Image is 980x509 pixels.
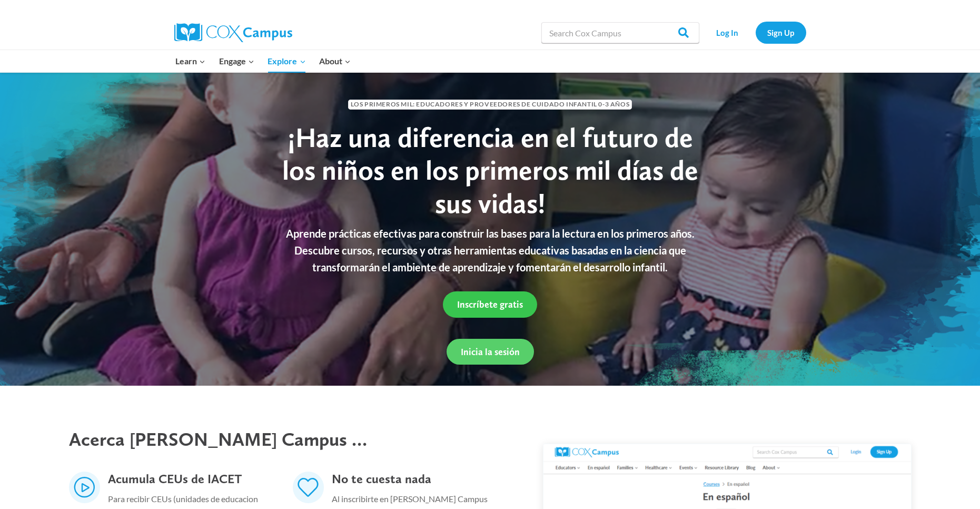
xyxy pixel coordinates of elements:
nav: Secondary Navigation [705,22,806,43]
button: Child menu of Explore [261,50,313,72]
span: Inscríbete gratis [457,299,523,310]
a: Log In [705,22,750,43]
button: Child menu of About [312,50,358,72]
p: Aprende prácticas efectivas para construir las bases para la lectura en los primeros años. Descub... [277,225,704,276]
button: Child menu of Engage [212,50,261,72]
span: Inicia la sesión [461,346,520,357]
a: Inicia la sesión [447,339,534,365]
span: ¡Haz una diferencia en el futuro de los niños en los primeros mil días de sus vidas! [282,121,698,220]
span: Acerca [PERSON_NAME] Campus … [69,428,367,451]
input: Search Cox Campus [541,22,699,43]
a: Inscríbete gratis [443,291,537,317]
span: Acumula CEUs de IACET [108,471,242,486]
button: Child menu of Learn [169,50,213,72]
img: Cox Campus [174,23,292,42]
nav: Primary Navigation [169,50,358,72]
a: Sign Up [756,22,806,43]
span: LOS PRIMEROS MIL: Educadores y proveedores de cuidado infantil 0-3 años [348,100,632,110]
span: No te cuesta nada [332,471,431,486]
